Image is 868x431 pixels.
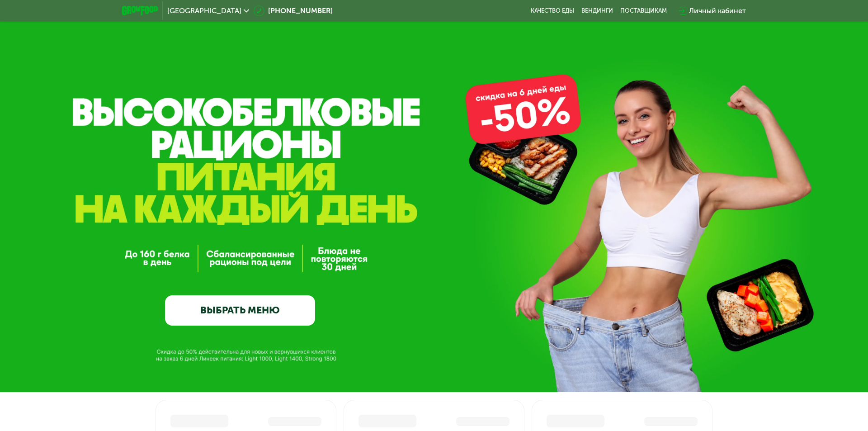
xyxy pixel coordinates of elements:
[581,7,613,14] a: Вендинги
[254,5,333,16] a: [PHONE_NUMBER]
[620,7,667,14] div: поставщикам
[165,295,315,326] a: ВЫБРАТЬ МЕНЮ
[689,5,746,16] div: Личный кабинет
[531,7,574,14] a: Качество еды
[167,7,241,14] span: [GEOGRAPHIC_DATA]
